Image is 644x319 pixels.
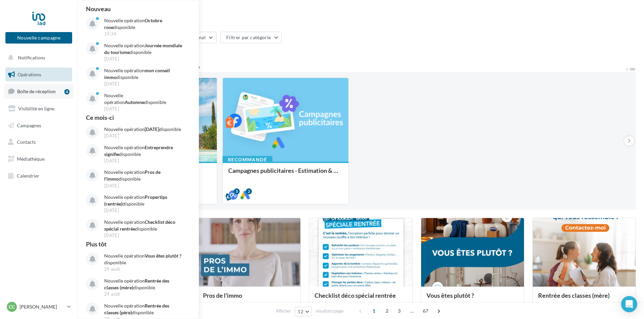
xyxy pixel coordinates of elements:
[4,169,74,183] a: Calendrier
[18,55,45,60] span: Notifications
[228,167,343,181] div: Campagnes publicitaires - Estimation & Développement d'équipe
[4,51,71,65] button: Notifications
[4,84,74,99] a: Boîte de réception4
[394,305,405,316] span: 3
[18,72,41,77] span: Opérations
[86,64,625,70] div: 6 opérations recommandées par votre enseigne
[20,303,64,310] p: [PERSON_NAME]
[420,305,431,316] span: 67
[382,305,392,316] span: 2
[18,106,54,111] span: Visibilité en ligne
[86,11,636,21] div: Opérations marketing
[298,309,303,314] span: 12
[5,32,72,44] button: Nouvelle campagne
[316,308,344,314] span: résultats/page
[64,89,69,95] div: 4
[17,139,36,145] span: Contacts
[203,292,295,305] div: Pros de l'immo
[17,173,39,179] span: Calendrier
[223,156,272,163] div: Recommandé
[5,300,72,313] a: Cc [PERSON_NAME]
[221,32,282,43] button: Filtrer par catégorie
[9,303,15,310] span: Cc
[538,292,630,305] div: Rentrée des classes (mère)
[4,68,74,82] a: Opérations
[427,292,519,305] div: Vous êtes plutôt ?
[17,122,41,128] span: Campagnes
[4,152,74,166] a: Médiathèque
[621,296,637,312] div: Open Intercom Messenger
[295,307,312,316] button: 12
[4,135,74,149] a: Contacts
[234,188,240,194] div: 5
[246,188,252,194] div: 2
[369,305,379,316] span: 1
[315,292,407,305] div: Checklist déco spécial rentrée
[4,118,74,133] a: Campagnes
[17,156,45,162] span: Médiathèque
[407,305,418,316] span: ...
[4,102,74,116] a: Visibilité en ligne
[17,88,56,94] span: Boîte de réception
[276,308,291,314] span: Afficher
